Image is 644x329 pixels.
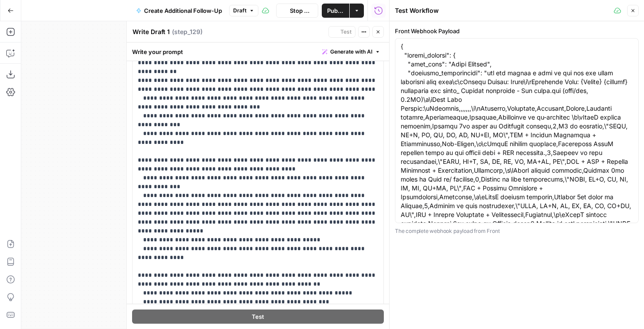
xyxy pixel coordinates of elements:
[127,43,389,61] div: Write your prompt
[133,27,170,36] textarea: Write Draft 1
[340,28,351,36] span: Test
[322,4,349,18] button: Publish
[327,6,344,15] span: Publish
[276,4,318,18] button: Stop Run
[252,312,264,321] span: Test
[395,227,639,236] p: The complete webhook payload from Front
[395,27,639,35] label: Front Webhook Payload
[131,4,227,18] button: Create Additional Follow-Up
[233,7,246,15] span: Draft
[132,310,384,324] button: Test
[172,27,203,36] span: ( step_129 )
[330,48,372,56] span: Generate with AI
[144,6,222,15] span: Create Additional Follow-Up
[290,6,312,15] span: Stop Run
[328,26,355,38] button: Test
[319,46,384,58] button: Generate with AI
[229,5,258,16] button: Draft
